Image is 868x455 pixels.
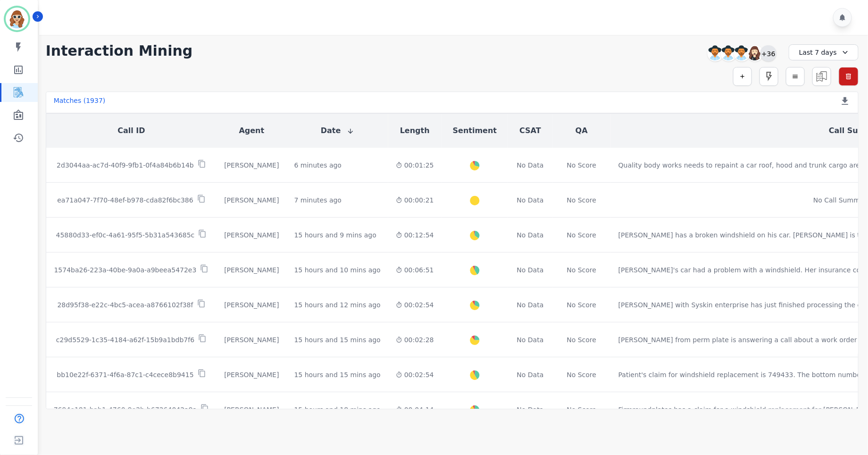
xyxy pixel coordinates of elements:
[294,160,342,170] div: 6 minutes ago
[46,42,193,59] h1: Interaction Mining
[239,125,265,136] button: Agent
[294,230,376,240] div: 15 hours and 9 mins ago
[453,125,497,136] button: Sentiment
[294,405,381,414] div: 15 hours and 18 mins ago
[224,335,279,345] div: [PERSON_NAME]
[567,230,597,240] div: No Score
[224,160,279,170] div: [PERSON_NAME]
[516,160,545,170] div: No Data
[57,160,194,170] p: 2d3044aa-ac7d-40f9-9fb1-0f4a84b6b14b
[789,44,859,60] div: Last 7 days
[396,300,434,310] div: 00:02:54
[396,370,434,379] div: 00:02:54
[224,265,279,275] div: [PERSON_NAME]
[294,300,381,310] div: 15 hours and 12 mins ago
[567,370,597,379] div: No Score
[54,96,106,109] div: Matches ( 1937 )
[567,335,597,345] div: No Score
[396,195,434,205] div: 00:00:21
[516,265,545,275] div: No Data
[516,195,545,205] div: No Data
[57,370,193,379] p: bb10e22f-6371-4f6a-87c1-c4cece8b9415
[294,265,381,275] div: 15 hours and 10 mins ago
[576,125,588,136] button: QA
[224,195,279,205] div: [PERSON_NAME]
[396,335,434,345] div: 00:02:28
[396,265,434,275] div: 00:06:51
[567,405,597,414] div: No Score
[400,125,430,136] button: Length
[516,300,545,310] div: No Data
[224,405,279,414] div: [PERSON_NAME]
[224,230,279,240] div: [PERSON_NAME]
[396,405,434,414] div: 00:04:14
[567,160,597,170] div: No Score
[117,125,145,136] button: Call ID
[224,370,279,379] div: [PERSON_NAME]
[57,195,193,205] p: ea71a047-7f70-48ef-b978-cda82f6bc386
[294,195,342,205] div: 7 minutes ago
[396,230,434,240] div: 00:12:54
[294,335,381,345] div: 15 hours and 15 mins ago
[396,160,434,170] div: 00:01:25
[294,370,381,379] div: 15 hours and 15 mins ago
[567,265,597,275] div: No Score
[56,335,194,345] p: c29d5529-1c35-4184-a62f-15b9a1bdb7f6
[516,335,545,345] div: No Data
[760,45,776,61] div: +36
[57,300,193,310] p: 28d95f38-e22c-4bc5-acea-a8766102f38f
[516,405,545,414] div: No Data
[519,125,541,136] button: CSAT
[56,230,195,240] p: 45880d33-ef0c-4a61-95f5-5b31a543685c
[321,125,354,136] button: Date
[54,265,196,275] p: 1574ba26-223a-40be-9a0a-a9beea5472e3
[54,405,197,414] p: 7694e181-bab1-4760-9e2b-b67264042a9a
[567,300,597,310] div: No Score
[6,8,28,30] img: Bordered avatar
[516,230,545,240] div: No Data
[567,195,597,205] div: No Score
[224,300,279,310] div: [PERSON_NAME]
[516,370,545,379] div: No Data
